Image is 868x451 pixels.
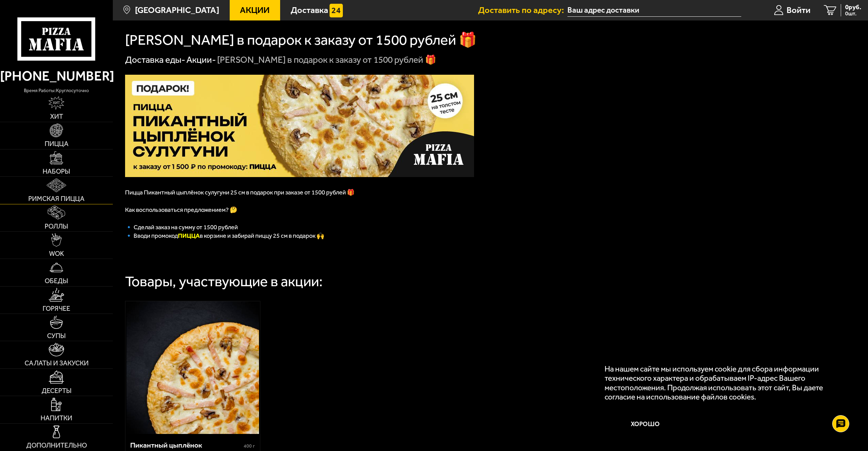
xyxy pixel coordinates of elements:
[125,189,354,196] span: Пицца Пикантный цыплёнок сулугуни 25 см в подарок при заказе от 1500 рублей 🎁
[43,168,70,175] span: Наборы
[217,54,436,66] div: [PERSON_NAME] в подарок к заказу от 1500 рублей 🎁
[845,11,861,16] span: 0 шт.
[135,6,219,14] span: [GEOGRAPHIC_DATA]
[47,333,66,339] span: Супы
[45,141,68,147] span: Пицца
[49,250,64,257] span: WOK
[125,33,477,47] h1: [PERSON_NAME] в подарок к заказу от 1500 рублей 🎁
[330,4,343,17] img: 15daf4d41897b9f0e9f617042186c801.svg
[240,6,270,14] span: Акции
[41,415,72,422] span: Напитки
[26,442,87,449] span: Дополнительно
[291,6,328,14] span: Доставка
[125,301,260,434] a: Пикантный цыплёнок сулугуни 25 см (толстое с сыром)
[50,113,63,120] span: Хит
[42,388,72,394] span: Десерты
[28,195,85,202] span: Римская пицца
[244,443,255,449] span: 400 г
[45,223,68,230] span: Роллы
[43,305,70,312] span: Горячее
[605,410,686,438] button: Хорошо
[605,364,843,402] p: На нашем сайте мы используем cookie для сбора информации технического характера и обрабатываем IP...
[178,232,200,239] b: ПИЦЦА
[567,4,741,17] input: Ваш адрес доставки
[125,232,324,239] span: 🔹 Вводи промокод в корзине и забирай пиццу 25 см в подарок 🙌
[125,75,474,177] img: 1024x1024
[186,54,216,65] a: Акции-
[126,301,259,434] img: Пикантный цыплёнок сулугуни 25 см (толстое с сыром)
[125,54,185,65] a: Доставка еды-
[478,6,567,14] span: Доставить по адресу:
[25,360,89,367] span: Салаты и закуски
[125,206,237,214] span: Как воспользоваться предложением? 🤔
[125,223,238,231] span: 🔹 Сделай заказ на сумму от 1500 рублей
[125,274,323,289] div: Товары, участвующие в акции:
[45,278,68,285] span: Обеды
[845,4,861,11] span: 0 руб.
[787,6,810,14] span: Войти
